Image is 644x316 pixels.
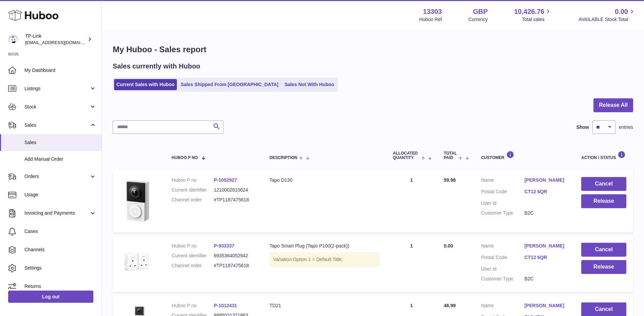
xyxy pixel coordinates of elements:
dt: Current identifier [172,253,214,259]
a: P-1012431 [214,303,237,308]
span: Orders [24,173,89,180]
span: [EMAIL_ADDRESS][DOMAIN_NAME] [25,40,100,45]
div: Tapo Smart Plug (Tapo P100(2-pack)) [270,243,380,249]
a: 10,426.76 Total sales [514,7,552,23]
td: 1 [386,236,437,292]
button: Cancel [581,243,626,257]
h1: My Huboo - Sales report [113,44,633,55]
dt: Name [481,243,525,251]
span: Description [270,156,297,160]
span: Invoicing and Payments [24,210,89,216]
span: Option 1 = Default Title; [293,257,343,262]
span: 59.98 [444,177,456,183]
a: 0.00 AVAILABLE Stock Total [578,7,636,23]
span: Huboo P no [172,156,198,160]
dt: Name [481,302,525,311]
dt: Postal Code [481,254,525,262]
span: Returns [24,283,96,290]
span: Add Manual Order [24,156,96,162]
dt: Customer Type [481,210,525,216]
span: Stock [24,104,89,110]
dd: B2C [525,276,568,282]
div: Currency [468,16,488,23]
dt: Huboo P no [172,177,214,183]
button: Release [581,260,626,274]
span: Sales [24,122,89,129]
div: TP-Link [25,33,86,46]
span: Listings [24,85,89,92]
div: Tapo D130 [270,177,380,183]
button: Cancel [581,177,626,191]
h2: Sales currently with Huboo [113,62,200,71]
span: Usage [24,192,96,198]
dd: 1210002615624 [214,187,256,193]
span: Sales [24,139,96,146]
td: 1 [386,170,437,233]
span: Channels [24,246,96,253]
dt: Huboo P no [172,302,214,309]
span: My Dashboard [24,67,96,74]
strong: 13303 [423,7,442,16]
dt: Channel order [172,197,214,203]
span: 46.99 [444,303,456,308]
span: 0.00 [444,243,453,249]
label: Show [576,124,589,131]
span: entries [619,124,633,131]
dd: 6935364052942 [214,253,256,259]
a: Sales Shipped From [GEOGRAPHIC_DATA] [178,79,281,90]
div: Action / Status [581,151,626,160]
span: 0.00 [615,7,628,16]
span: ALLOCATED Quantity [393,151,419,160]
dt: Huboo P no [172,243,214,249]
span: Settings [24,265,96,271]
a: Current Sales with Huboo [114,79,177,90]
dt: Name [481,177,525,185]
span: Cases [24,228,96,235]
span: Total sales [522,16,552,23]
span: AVAILABLE Stock Total [578,16,636,23]
div: Variation: [270,253,380,266]
img: 1753363116.jpg [119,177,153,224]
span: Total paid [444,151,457,160]
a: Sales Not With Huboo [282,79,336,90]
a: [PERSON_NAME] [525,243,568,249]
button: Release All [593,98,633,112]
dt: Channel order [172,262,214,269]
strong: GBP [473,7,487,16]
dt: User Id [481,200,525,206]
a: P-933337 [214,243,235,249]
a: P-1052927 [214,177,237,183]
dt: User Id [481,266,525,272]
img: gaby.chen@tp-link.com [8,34,18,44]
div: TD21 [270,302,380,309]
a: CT12 6QR [525,254,568,261]
a: Log out [8,291,93,303]
dd: #TP1187475618 [214,262,256,269]
a: [PERSON_NAME] [525,177,568,183]
dt: Customer Type [481,276,525,282]
dd: B2C [525,210,568,216]
img: Tapo_P100_2pack_1000-1000px__UK__large_1587883115088x_fa54861f-8efc-4898-a8e6-7436161c49a6.jpg [119,243,153,277]
button: Release [581,194,626,208]
span: 10,426.76 [514,7,544,16]
div: Huboo Ref [419,16,442,23]
a: [PERSON_NAME] [525,302,568,309]
dd: #TP1187475618 [214,197,256,203]
a: CT12 6QR [525,189,568,195]
dt: Postal Code [481,189,525,197]
dt: Current identifier [172,187,214,193]
div: Customer [481,151,568,160]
